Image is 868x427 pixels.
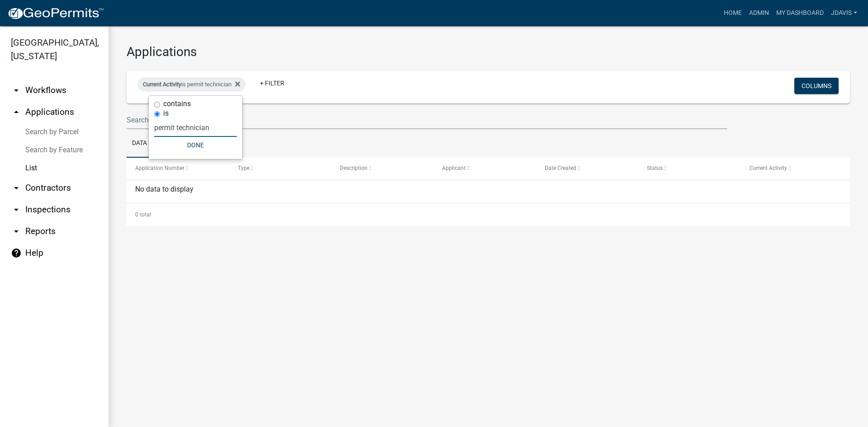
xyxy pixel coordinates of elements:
[536,158,638,179] datatable-header-cell: Date Created
[827,5,861,22] a: jdavis
[773,5,827,22] a: My Dashboard
[127,180,850,203] div: No data to display
[229,158,331,179] datatable-header-cell: Type
[11,107,22,117] i: arrow_drop_up
[11,183,22,193] i: arrow_drop_down
[638,158,741,179] datatable-header-cell: Status
[794,78,839,94] button: Columns
[127,44,850,60] h3: Applications
[545,165,576,171] span: Date Created
[11,85,22,96] i: arrow_drop_down
[741,158,843,179] datatable-header-cell: Current Activity
[127,203,850,226] div: 0 total
[647,165,663,171] span: Status
[163,100,191,108] label: contains
[434,158,536,179] datatable-header-cell: Applicant
[143,81,181,88] span: Current Activity
[253,75,292,91] a: + Filter
[135,165,184,171] span: Application Number
[127,111,727,129] input: Search for applications
[238,165,250,171] span: Type
[442,165,466,171] span: Applicant
[340,165,368,171] span: Description
[11,226,22,237] i: arrow_drop_down
[750,165,787,171] span: Current Activity
[127,158,229,179] datatable-header-cell: Application Number
[331,158,434,179] datatable-header-cell: Description
[127,129,152,158] a: Data
[745,5,773,22] a: Admin
[11,248,22,258] i: help
[163,110,169,117] label: is
[137,77,245,92] div: is permit technician
[11,204,22,215] i: arrow_drop_down
[154,137,237,153] button: Done
[720,5,745,22] a: Home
